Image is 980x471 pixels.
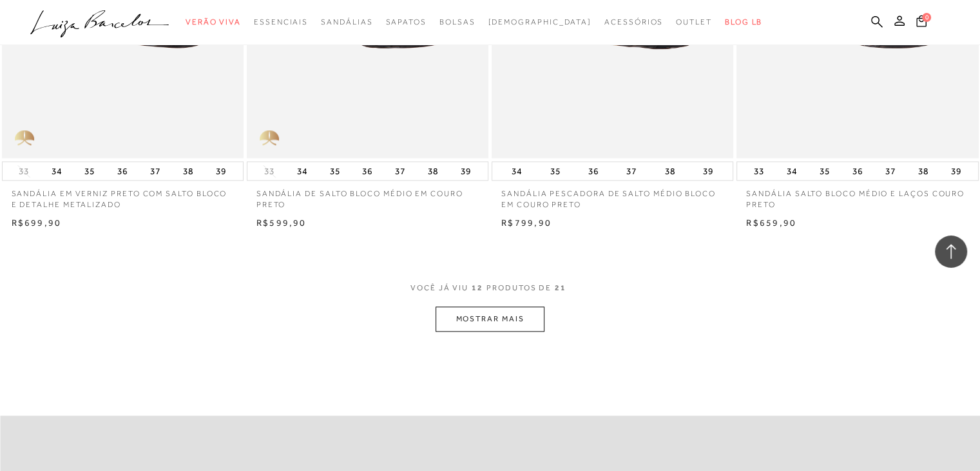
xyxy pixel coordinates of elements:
[391,162,409,180] button: 37
[881,162,899,180] button: 37
[247,181,488,210] a: SANDÁLIA DE SALTO BLOCO MÉDIO EM COURO PRETO
[746,217,796,228] span: R$659,90
[321,17,372,26] span: Sandálias
[113,162,131,180] button: 36
[492,181,733,210] a: SANDÁLIA PESCADORA DE SALTO MÉDIO BLOCO EM COURO PRETO
[622,162,640,180] button: 37
[488,17,591,26] span: [DEMOGRAPHIC_DATA]
[849,162,867,180] button: 36
[325,162,343,180] button: 35
[15,165,33,177] button: 33
[501,217,552,228] span: R$799,90
[508,162,526,180] button: 34
[439,10,476,34] a: categoryNavScreenReaderText
[947,162,965,180] button: 39
[676,17,712,26] span: Outlet
[725,10,762,34] a: BLOG LB
[546,162,564,180] button: 35
[256,217,307,228] span: R$599,90
[2,181,244,210] a: SANDÁLIA EM VERNIZ PRETO COM SALTO BLOCO E DETALHE METALIZADO
[410,283,468,294] span: VOCê JÁ VIU
[293,162,311,180] button: 34
[676,10,712,34] a: categoryNavScreenReaderText
[699,162,717,180] button: 39
[783,162,801,180] button: 34
[555,283,566,306] span: 21
[2,119,47,158] img: golden_caliandra_v6.png
[912,14,930,32] button: 0
[321,10,372,34] a: categoryNavScreenReaderText
[48,162,66,180] button: 34
[424,162,442,180] button: 38
[472,283,483,306] span: 12
[584,162,602,180] button: 36
[186,10,241,34] a: categoryNavScreenReaderText
[486,283,552,294] span: PRODUTOS DE
[750,162,768,180] button: 33
[179,162,197,180] button: 38
[922,13,931,22] span: 0
[725,17,762,26] span: BLOG LB
[247,119,292,158] img: golden_caliandra_v6.png
[385,10,426,34] a: categoryNavScreenReaderText
[254,17,308,26] span: Essenciais
[81,162,99,180] button: 35
[604,10,663,34] a: categoryNavScreenReaderText
[816,162,834,180] button: 35
[736,181,978,210] a: SANDÁLIA SALTO BLOCO MÉDIO E LAÇOS COURO PRETO
[146,162,164,180] button: 37
[436,306,544,332] button: MOSTRAR MAIS
[212,162,230,180] button: 39
[385,17,426,26] span: Sapatos
[254,10,308,34] a: categoryNavScreenReaderText
[604,17,663,26] span: Acessórios
[914,162,932,180] button: 38
[661,162,679,180] button: 38
[488,10,591,34] a: noSubCategoriesText
[12,217,62,228] span: R$699,90
[260,165,278,177] button: 33
[358,162,376,180] button: 36
[439,17,476,26] span: Bolsas
[457,162,475,180] button: 39
[186,17,241,26] span: Verão Viva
